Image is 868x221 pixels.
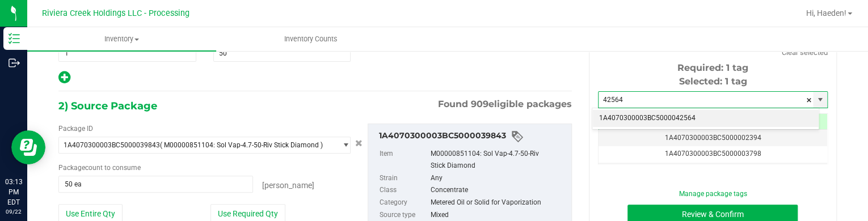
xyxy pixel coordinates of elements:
span: Hi, Haeden! [806,8,846,18]
span: Package ID [58,125,93,133]
span: 2) Source Package [58,97,157,114]
span: 1A4070300003BC5000002394 [665,134,761,142]
button: Cancel button [352,135,366,152]
span: 1A4070300003BC5000003798 [665,150,761,158]
span: count [85,164,103,172]
span: Inventory Counts [269,34,353,44]
input: 50 [214,45,351,61]
label: Category [380,197,428,209]
a: Inventory Counts [216,27,405,51]
span: 1A4070300003BC5000039843 [64,141,160,149]
span: Package to consume [58,164,141,172]
span: select [813,92,827,108]
a: Inventory [27,27,216,51]
input: 50 ea [59,176,252,192]
div: M00000851104: Sol Vap-4.7-50-Riv Stick Diamond [431,148,566,172]
input: 1 [59,45,196,61]
span: clear [806,92,812,109]
inline-svg: Inventory [9,33,20,44]
span: 909 [471,99,488,109]
div: Metered Oil or Solid for Vaporization [431,197,566,209]
label: Item [380,148,428,172]
iframe: Resource center [11,130,45,164]
span: [PERSON_NAME] [262,181,314,190]
label: Strain [380,172,428,185]
span: Inventory [27,34,216,44]
span: select [336,137,350,153]
span: Required: 1 tag [677,62,748,73]
span: Riviera Creek Holdings LLC - Processing [42,8,189,18]
input: Starting tag number [599,92,813,108]
p: 03:13 PM EDT [5,177,22,207]
p: 09/22 [5,207,22,216]
a: Clear selected [782,48,828,57]
div: 1A4070300003BC5000039843 [379,130,565,143]
li: 1A4070300003BC5000042564 [592,110,819,127]
a: Manage package tags [679,190,747,198]
span: Add new output [58,76,70,84]
div: Concentrate [431,184,566,197]
inline-svg: Outbound [9,57,20,69]
span: Selected: 1 tag [679,76,747,87]
div: Any [431,172,566,185]
span: Found eligible packages [438,97,572,111]
span: ( M00000851104: Sol Vap-4.7-50-Riv Stick Diamond ) [160,141,323,149]
label: Class [380,184,428,197]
